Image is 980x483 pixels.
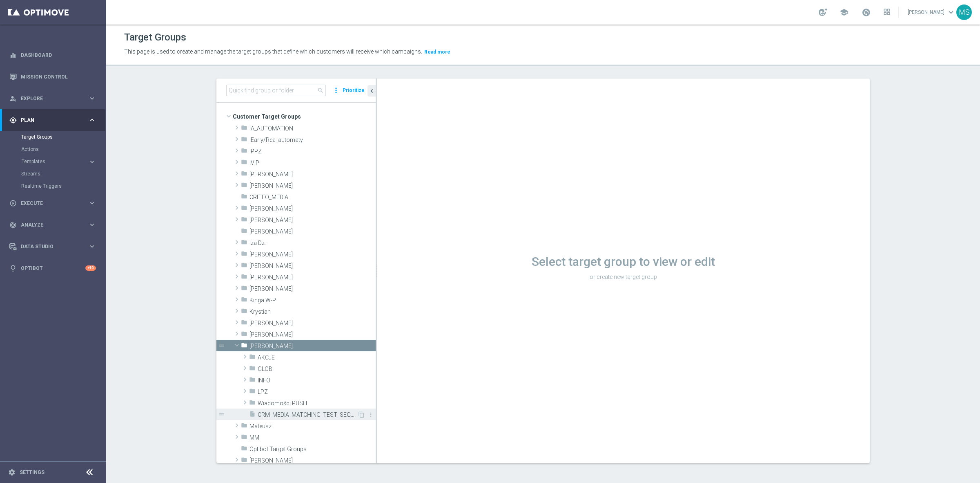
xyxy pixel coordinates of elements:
span: AKCJE [258,354,376,361]
i: folder [241,330,247,340]
span: GLOB [258,366,376,373]
span: Dagmara D. [249,205,376,212]
div: Actions [21,143,105,155]
span: Maryna Sh. [249,343,376,350]
i: keyboard_arrow_right [88,243,96,250]
i: more_vert [367,411,374,418]
span: Templates [22,159,80,164]
span: Optibot Target Groups [249,446,376,453]
i: folder [241,227,247,237]
button: play_circle_outline Execute keyboard_arrow_right [9,200,96,207]
div: Explore [9,95,88,102]
span: Iza Dz. [249,240,376,247]
span: !A_AUTOMATION [249,125,376,132]
a: Mission Control [21,66,96,88]
span: Justyna B. [249,251,376,258]
span: Maria M. [249,331,376,338]
button: track_changes Analyze keyboard_arrow_right [9,222,96,228]
i: keyboard_arrow_right [88,221,96,229]
span: Execute [21,201,88,206]
i: folder [241,434,247,443]
i: folder [249,353,256,363]
i: folder [241,422,247,431]
i: track_changes [9,221,17,229]
span: INFO [258,377,376,384]
div: lightbulb Optibot +10 [9,265,96,272]
div: MS [956,4,972,20]
i: folder [241,456,247,466]
div: Templates [22,159,88,164]
i: folder [241,159,247,168]
i: settings [8,469,16,476]
span: Kamil R. [249,274,376,281]
a: Actions [21,146,85,153]
span: Analyze [21,222,88,227]
span: LPZ [258,389,376,395]
i: folder [241,445,247,454]
button: Mission Control [9,74,96,80]
div: Data Studio [9,243,88,250]
i: chevron_left [368,87,376,95]
i: folder [241,124,247,134]
span: Plan [21,118,88,123]
span: MM [249,434,376,441]
i: play_circle_outline [9,200,17,207]
i: folder [241,250,247,260]
span: Dawid K. [249,217,376,224]
i: folder [241,262,247,271]
button: Read more [423,47,451,56]
div: +10 [85,265,96,271]
i: folder [241,147,247,157]
span: El&#x17C;bieta S. [249,228,376,235]
div: Plan [9,117,88,124]
i: folder [241,285,247,294]
span: This page is used to create and manage the target groups that define which customers will receive... [124,48,422,55]
i: lightbulb [9,265,17,272]
i: keyboard_arrow_right [88,158,96,166]
div: Dashboard [9,44,96,66]
span: CRITEO_MEDIA [249,194,376,201]
span: Patryk P. [249,457,376,464]
span: CRM_MEDIA_MATCHING_TEST_SEGMENT_V4 [258,411,357,418]
span: Customer Target Groups [233,111,376,122]
span: Explore [21,96,88,101]
span: Mateusz [249,423,376,430]
i: person_search [9,95,17,102]
button: gps_fixed Plan keyboard_arrow_right [9,117,96,124]
i: Duplicate Target group [358,411,365,418]
i: folder [241,182,247,191]
i: folder [241,193,247,202]
button: chevron_left [367,85,376,97]
button: person_search Explore keyboard_arrow_right [9,95,96,102]
span: !VIP [249,160,376,166]
h1: Target Groups [124,31,186,43]
span: Antoni L. [249,182,376,189]
div: Execute [9,200,88,207]
button: Templates keyboard_arrow_right [21,158,96,165]
span: Krystian [249,308,376,315]
button: Data Studio keyboard_arrow_right [9,243,96,250]
span: Wiadomo&#x15B;ci PUSH [258,400,376,407]
i: folder [249,365,256,374]
span: keyboard_arrow_down [947,8,955,17]
div: Streams [21,168,105,180]
i: folder [241,342,247,351]
a: Optibot [21,257,85,279]
span: school [840,8,849,17]
div: Templates [21,155,105,168]
button: equalizer Dashboard [9,52,96,58]
i: folder [241,319,247,328]
a: Dashboard [21,44,96,66]
a: Settings [20,470,45,475]
i: folder [241,273,247,283]
i: equalizer [9,52,17,59]
div: Target Groups [21,131,105,143]
p: or create new target group [377,273,870,281]
i: folder [241,204,247,214]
